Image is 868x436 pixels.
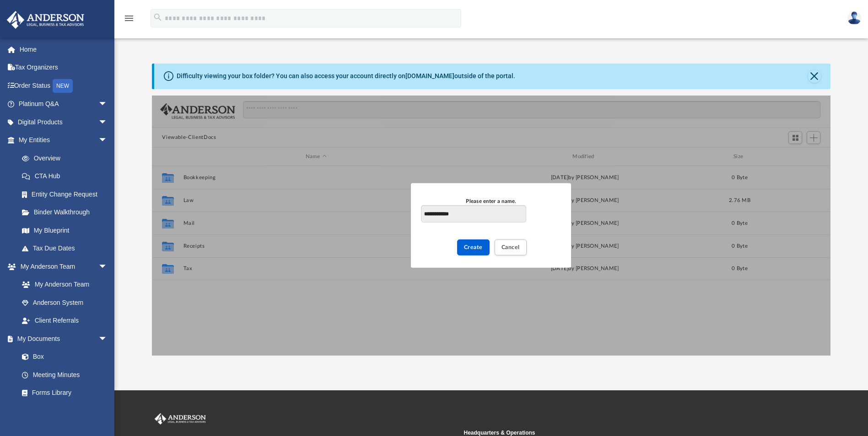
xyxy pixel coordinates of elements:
[501,245,520,250] span: Cancel
[13,366,117,384] a: Meeting Minutes
[6,330,117,348] a: My Documentsarrow_drop_down
[457,239,490,255] button: Create
[124,13,135,24] i: menu
[6,95,121,113] a: Platinum Q&Aarrow_drop_down
[4,11,87,29] img: Anderson Advisors Platinum Portal
[847,11,861,25] img: User Pic
[13,276,112,294] a: My Anderson Team
[13,312,117,330] a: Client Referrals
[13,293,117,312] a: Anderson System
[405,72,454,80] a: [DOMAIN_NAME]
[6,257,117,276] a: My Anderson Teamarrow_drop_down
[13,149,121,167] a: Overview
[53,79,73,93] div: NEW
[13,185,121,203] a: Entity Change Request
[464,245,483,250] span: Create
[6,131,121,149] a: My Entitiesarrow_drop_down
[98,131,117,150] span: arrow_drop_down
[6,113,121,131] a: Digital Productsarrow_drop_down
[124,17,135,24] a: menu
[13,167,121,186] a: CTA Hub
[495,239,527,255] button: Cancel
[13,203,121,222] a: Binder Walkthrough
[808,70,821,83] button: Close
[177,71,515,81] div: Difficulty viewing your box folder? You can also access your account directly on outside of the p...
[13,221,117,239] a: My Blueprint
[6,76,121,95] a: Order StatusNEW
[98,95,117,114] span: arrow_drop_down
[421,197,561,205] div: Please enter a name.
[13,239,121,258] a: Tax Due Dates
[98,330,117,348] span: arrow_drop_down
[6,58,121,77] a: Tax Organizers
[13,384,112,402] a: Forms Library
[13,402,117,420] a: Notarize
[98,257,117,276] span: arrow_drop_down
[13,348,112,366] a: Box
[6,40,121,58] a: Home
[411,183,571,267] div: New Folder
[153,413,208,425] img: Anderson Advisors Platinum Portal
[153,12,163,22] i: search
[98,113,117,132] span: arrow_drop_down
[421,205,526,223] input: Please enter a name.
